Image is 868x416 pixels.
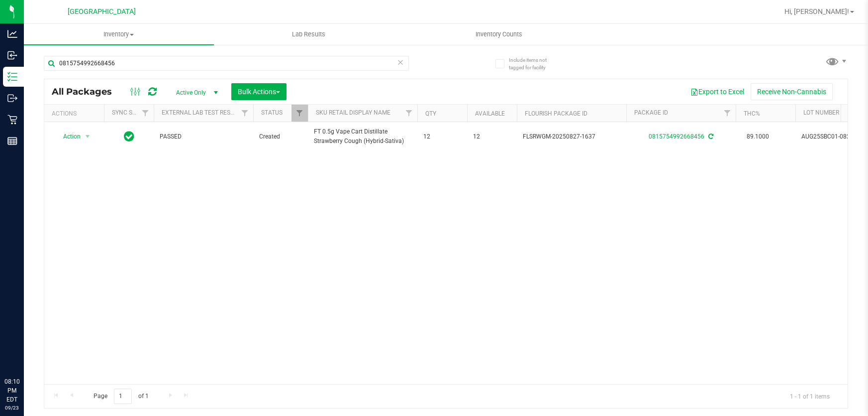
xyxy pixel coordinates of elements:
[509,56,559,71] span: Include items not tagged for facility
[462,30,536,39] span: Inventory Counts
[751,83,833,100] button: Receive Non-Cannabis
[473,132,511,141] span: 12
[44,56,409,71] input: Search Package ID, Item Name, SKU, Lot or Part Number...
[425,110,436,117] a: Qty
[316,109,390,116] a: Sku Retail Display Name
[7,50,17,60] inline-svg: Inbound
[124,130,134,143] span: In Sync
[4,404,19,412] p: 09/23
[404,24,594,45] a: Inventory Counts
[160,132,247,141] span: PASSED
[7,136,17,146] inline-svg: Reports
[744,110,760,117] a: THC%
[634,109,668,116] a: Package ID
[649,133,704,140] a: 0815754992668456
[10,336,40,366] iframe: Resource center
[231,83,287,100] button: Bulk Actions
[707,133,713,140] span: Sync from Compliance System
[114,389,132,404] input: 1
[237,105,253,122] a: Filter
[803,109,839,116] a: Lot Number
[397,56,404,69] span: Clear
[784,7,849,15] span: Hi, [PERSON_NAME]!
[7,115,17,125] inline-svg: Retail
[4,377,19,404] p: 08:10 PM EDT
[112,109,150,116] a: Sync Status
[52,86,122,97] span: All Packages
[423,132,461,141] span: 12
[684,83,751,100] button: Export to Excel
[291,105,308,122] a: Filter
[7,29,17,39] inline-svg: Analytics
[68,7,136,16] span: [GEOGRAPHIC_DATA]
[85,389,157,404] span: Page of 1
[261,109,283,116] a: Status
[259,132,302,141] span: Created
[52,110,100,117] div: Actions
[24,24,214,45] a: Inventory
[525,110,587,117] a: Flourish Package ID
[162,109,240,116] a: External Lab Test Result
[214,24,404,45] a: Lab Results
[7,93,17,103] inline-svg: Outbound
[7,72,17,82] inline-svg: Inventory
[24,30,214,39] span: Inventory
[782,389,838,404] span: 1 - 1 of 1 items
[238,88,280,96] span: Bulk Actions
[314,127,411,146] span: FT 0.5g Vape Cart Distillate Strawberry Cough (Hybrid-Sativa)
[523,132,620,141] span: FLSRWGM-20250827-1637
[137,105,154,122] a: Filter
[279,30,339,39] span: Lab Results
[801,132,864,141] span: AUG25SBC01-0821
[401,105,417,122] a: Filter
[475,110,505,117] a: Available
[54,130,81,143] span: Action
[742,130,774,144] span: 89.1000
[719,105,736,122] a: Filter
[82,130,94,143] span: select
